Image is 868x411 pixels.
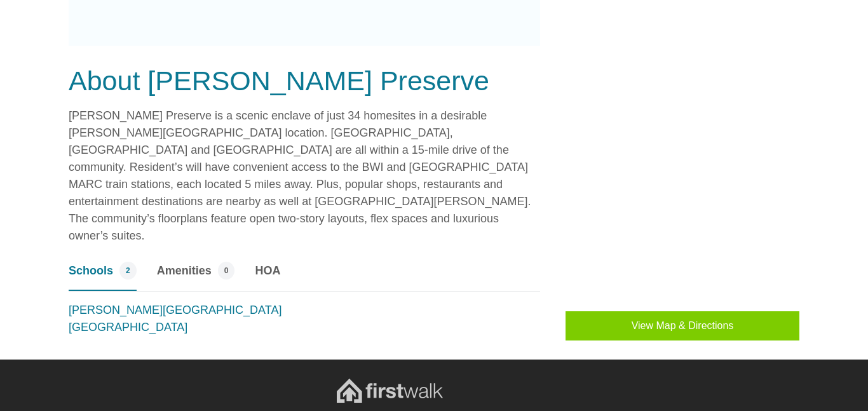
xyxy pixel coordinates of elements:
a: [GEOGRAPHIC_DATA] [69,321,187,334]
img: FirstWalk [337,379,443,403]
a: Schools 2 [69,262,137,291]
button: View Map & Directions [566,311,799,340]
span: Amenities [157,262,212,280]
h3: About [PERSON_NAME] Preserve [69,65,540,98]
span: 2 [119,262,137,280]
span: HOA [255,262,280,280]
a: [PERSON_NAME][GEOGRAPHIC_DATA] [69,304,281,316]
span: 0 [218,262,235,280]
span: Schools [69,262,113,280]
p: [PERSON_NAME] Preserve is a scenic enclave of just 34 homesites in a desirable [PERSON_NAME][GEOG... [69,107,540,245]
a: Amenities 0 [157,262,235,291]
a: HOA [255,262,280,291]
